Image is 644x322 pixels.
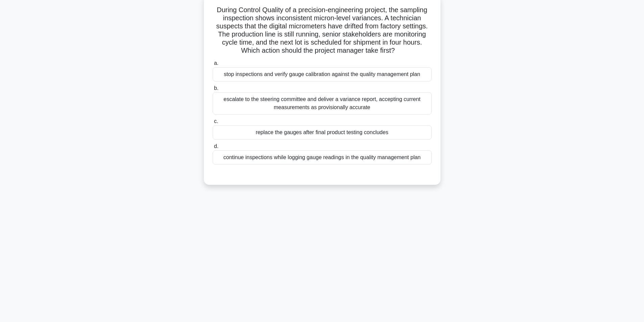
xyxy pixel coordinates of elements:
div: stop inspections and verify gauge calibration against the quality management plan [213,67,432,81]
span: c. [214,118,218,124]
span: d. [214,143,218,149]
span: b. [214,85,218,91]
div: replace the gauges after final product testing concludes [213,125,432,140]
div: continue inspections while logging gauge readings in the quality management plan [213,150,432,165]
div: escalate to the steering committee and deliver a variance report, accepting current measurements ... [213,92,432,115]
span: a. [214,60,218,66]
h5: During Control Quality of a precision-engineering project, the sampling inspection shows inconsis... [212,6,432,55]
